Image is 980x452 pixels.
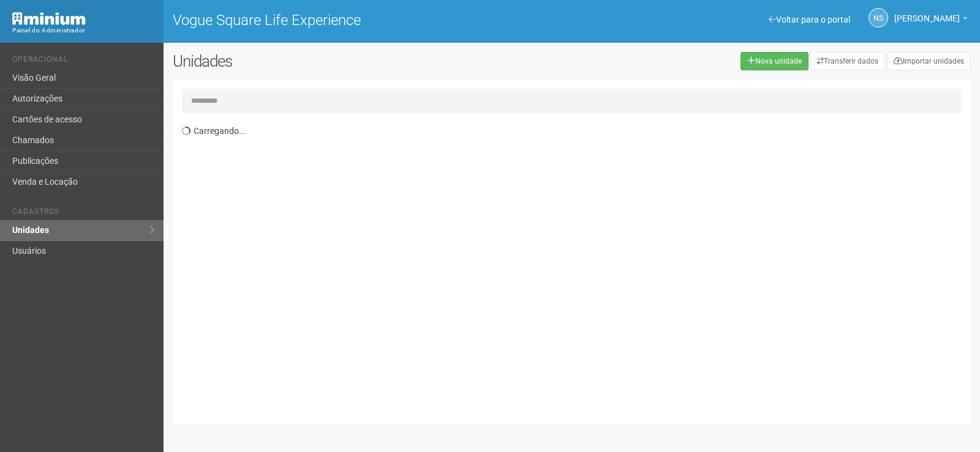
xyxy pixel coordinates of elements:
[12,25,154,36] div: Painel do Administrador
[894,15,968,25] a: [PERSON_NAME]
[741,52,809,70] a: Nova unidade
[887,52,971,70] a: Importar unidades
[869,8,888,28] a: NS
[173,52,495,70] h2: Unidades
[810,52,885,70] a: Transferir dados
[769,15,850,24] a: Voltar para o portal
[12,55,154,68] li: Operacional
[173,12,563,28] h1: Vogue Square Life Experience
[12,207,154,220] li: Cadastros
[12,12,86,25] img: Minium
[894,2,960,23] span: Nicolle Silva
[182,119,971,415] div: Carregando...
